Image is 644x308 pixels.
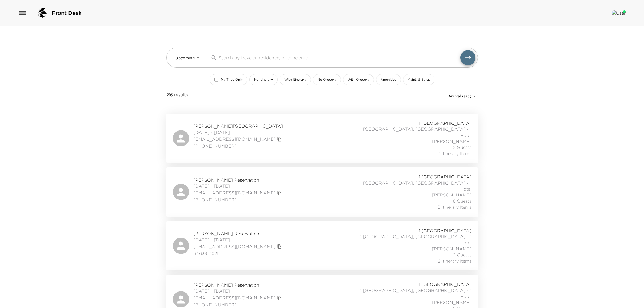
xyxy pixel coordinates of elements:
a: [EMAIL_ADDRESS][DOMAIN_NAME] [193,244,276,250]
span: 2 Guests [453,144,471,150]
span: [PHONE_NUMBER] [193,302,283,308]
button: copy primary member email [276,135,283,143]
button: copy primary member email [276,189,283,197]
span: Upcoming [175,55,195,60]
span: [PERSON_NAME] [432,138,471,144]
span: 1 [GEOGRAPHIC_DATA] [419,174,471,180]
span: Maint. & Sales [408,77,430,82]
span: Arrival (asc) [448,94,471,99]
span: [PHONE_NUMBER] [193,197,283,203]
button: copy primary member email [276,294,283,302]
span: 1 [GEOGRAPHIC_DATA], [GEOGRAPHIC_DATA] - 1 Hotel [352,287,471,300]
span: Amenities [381,77,396,82]
button: No Itinerary [249,74,278,85]
span: 1 [GEOGRAPHIC_DATA], [GEOGRAPHIC_DATA] - 1 Hotel [352,126,471,138]
span: 1 [GEOGRAPHIC_DATA], [GEOGRAPHIC_DATA] - 1 Hotel [352,180,471,192]
span: [DATE] - [DATE] [193,237,283,243]
span: [DATE] - [DATE] [193,183,283,189]
button: No Grocery [313,74,341,85]
span: [PHONE_NUMBER] [193,143,283,149]
img: User [612,10,626,16]
span: 216 results [166,92,188,100]
span: 1 [GEOGRAPHIC_DATA], [GEOGRAPHIC_DATA] - 1 Hotel [352,234,471,246]
span: 1 [GEOGRAPHIC_DATA] [419,228,471,234]
span: [PERSON_NAME] Reservation [193,231,283,237]
a: [PERSON_NAME][GEOGRAPHIC_DATA][DATE] - [DATE][EMAIL_ADDRESS][DOMAIN_NAME]copy primary member emai... [166,114,478,163]
a: [EMAIL_ADDRESS][DOMAIN_NAME] [193,190,276,196]
span: 2 Itinerary Items [438,258,471,264]
a: [PERSON_NAME] Reservation[DATE] - [DATE][EMAIL_ADDRESS][DOMAIN_NAME]copy primary member email6463... [166,221,478,270]
a: [EMAIL_ADDRESS][DOMAIN_NAME] [193,295,276,301]
a: [EMAIL_ADDRESS][DOMAIN_NAME] [193,136,276,142]
span: 0 Itinerary Items [437,150,471,156]
button: Amenities [376,74,401,85]
span: [DATE] - [DATE] [193,129,283,135]
span: 0 Itinerary Items [437,204,471,210]
span: 6463341021 [193,250,283,256]
button: Maint. & Sales [403,74,434,85]
span: 2 Guests [453,252,471,258]
a: [PERSON_NAME] Reservation[DATE] - [DATE][EMAIL_ADDRESS][DOMAIN_NAME]copy primary member email[PHO... [166,167,478,217]
span: My Trips Only [221,77,243,82]
button: copy primary member email [276,243,283,250]
span: 1 [GEOGRAPHIC_DATA] [419,281,471,287]
span: [PERSON_NAME] [432,299,471,305]
button: With Grocery [343,74,374,85]
span: [PERSON_NAME] Reservation [193,282,283,288]
span: No Itinerary [254,77,273,82]
img: logo [36,6,49,19]
button: With Itinerary [280,74,311,85]
span: No Grocery [318,77,336,82]
span: With Itinerary [284,77,306,82]
span: [PERSON_NAME] [432,246,471,252]
input: Search by traveler, residence, or concierge [219,54,460,61]
span: 1 [GEOGRAPHIC_DATA] [419,120,471,126]
span: [PERSON_NAME] Reservation [193,177,283,183]
span: [DATE] - [DATE] [193,288,283,294]
span: [PERSON_NAME][GEOGRAPHIC_DATA] [193,123,283,129]
span: 6 Guests [453,198,471,204]
span: With Grocery [348,77,369,82]
span: [PERSON_NAME] [432,192,471,198]
button: My Trips Only [210,74,247,85]
span: Front Desk [52,9,82,17]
